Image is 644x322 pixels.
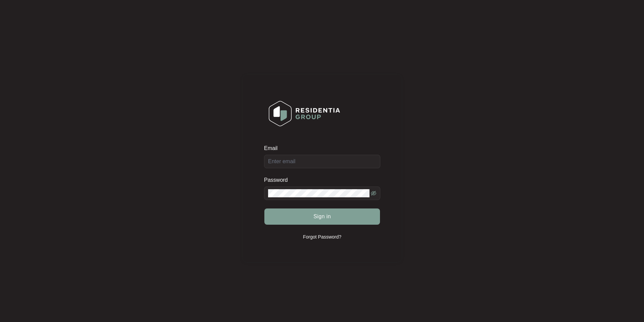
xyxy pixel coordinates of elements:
[268,189,369,197] input: Password
[313,213,331,221] span: Sign in
[371,191,376,196] span: eye-invisible
[264,177,293,183] label: Password
[264,155,380,168] input: Email
[264,208,380,225] button: Sign in
[303,233,341,240] p: Forgot Password?
[264,96,344,131] img: Login Logo
[264,145,282,152] label: Email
